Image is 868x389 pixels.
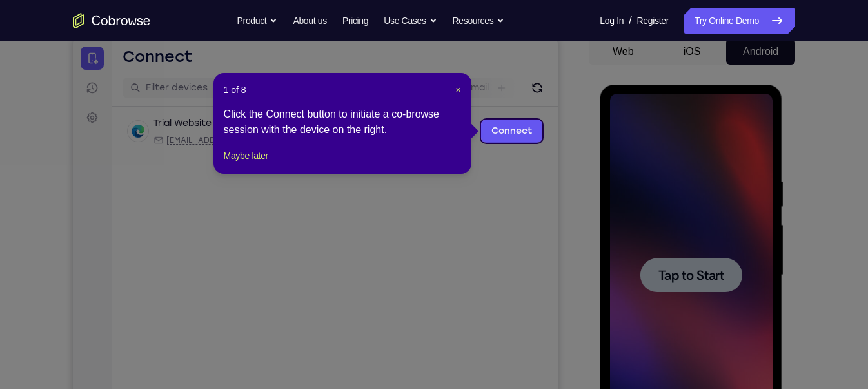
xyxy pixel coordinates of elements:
span: web@example.com [94,96,232,107]
span: Tap to Start [58,184,124,197]
span: / [629,13,631,28]
button: Tap to Start [40,173,142,207]
a: Sessions [8,37,31,61]
a: Settings [8,67,31,90]
span: × [455,85,460,95]
input: Filter devices... [73,43,235,56]
h1: Connect [50,8,120,28]
button: Close Tour [455,83,460,96]
button: Use Cases [384,8,437,34]
div: Open device details [39,68,485,118]
div: App [240,96,319,107]
label: demo_id [256,43,297,56]
div: Click the Connect button to initiate a co-browse session with the device on the right. [224,107,461,138]
a: Register [637,8,669,34]
button: Maybe later [224,148,268,163]
a: Connect [408,81,469,104]
div: Online [144,79,177,90]
span: 1 of 8 [224,83,246,96]
a: About us [293,8,326,34]
a: Go to the home page [73,13,150,28]
div: New devices found. [145,83,148,86]
label: Email [393,43,416,56]
span: +11 more [327,96,360,107]
button: Resources [453,8,505,34]
div: Trial Website [81,78,139,91]
a: Pricing [342,8,368,34]
button: Product [237,8,278,34]
button: Refresh [454,39,475,59]
div: Email [81,96,232,107]
a: Log In [600,8,624,34]
a: Try Online Demo [684,8,795,34]
span: Cobrowse demo [253,96,319,107]
a: Connect [8,8,31,31]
